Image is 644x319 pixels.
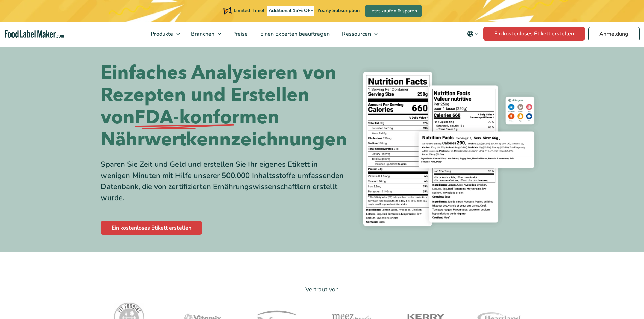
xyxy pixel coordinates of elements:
[317,7,360,14] span: Yearly Subscription
[135,106,279,129] span: FDA-konformen
[226,22,253,47] a: Preise
[101,285,544,294] p: Vertraut von
[5,30,64,38] a: Food Label Maker homepage
[101,159,344,204] div: Sparen Sie Zeit und Geld und erstellen Sie Ihr eigenes Etikett in wenigen Minuten mit Hilfe unser...
[149,30,174,38] span: Produkte
[267,6,315,16] span: Additional 15% OFF
[234,7,264,14] span: Limited Time!
[101,62,344,151] h1: Einfaches Analysieren von Rezepten und Erstellen von Nährwertkennzeichnungen
[365,5,422,17] a: Jetzt kaufen & sparen
[230,30,248,38] span: Preise
[254,22,334,47] a: Einen Experten beauftragen
[588,27,640,41] a: Anmeldung
[145,22,183,47] a: Produkte
[340,30,372,38] span: Ressourcen
[185,22,224,47] a: Branchen
[189,30,215,38] span: Branchen
[336,22,381,47] a: Ressourcen
[462,27,483,41] button: Change language
[101,221,202,235] a: Ein kostenloses Etikett erstellen
[258,30,330,38] span: Einen Experten beauftragen
[483,27,585,41] a: Ein kostenloses Etikett erstellen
